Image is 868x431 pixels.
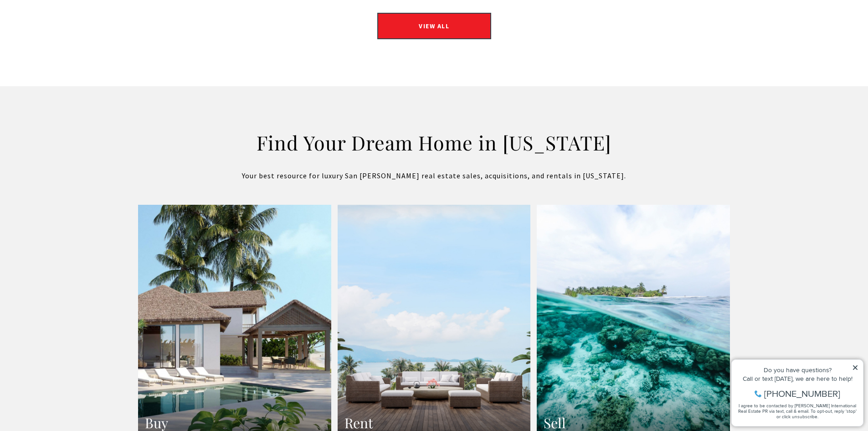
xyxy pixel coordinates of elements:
div: Do you have questions? [10,21,132,27]
h2: Find Your Dream Home in [US_STATE] [238,130,630,156]
p: Your best resource for luxury San [PERSON_NAME] real estate sales, acquisitions, and rentals in [... [138,170,730,182]
span: [PHONE_NUMBER] [37,43,113,52]
div: Call or text [DATE], we are here to help! [10,29,132,36]
span: I agree to be contacted by [PERSON_NAME] International Real Estate PR via text, call & email. To ... [11,56,130,73]
a: VIEW ALL [377,13,491,39]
